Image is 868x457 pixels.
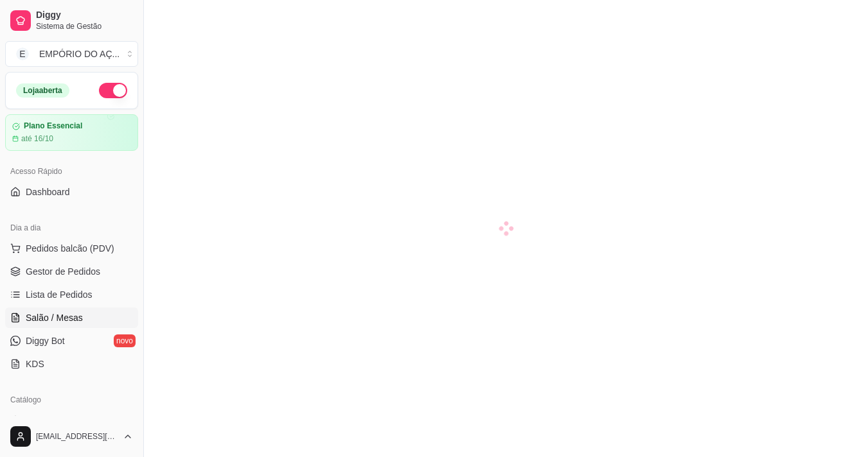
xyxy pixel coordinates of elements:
div: Dia a dia [5,218,138,238]
a: Diggy Botnovo [5,331,138,351]
span: KDS [26,358,44,370]
button: [EMAIL_ADDRESS][DOMAIN_NAME] [5,421,138,452]
a: Gestor de Pedidos [5,261,138,282]
span: Gestor de Pedidos [26,265,100,278]
span: E [16,47,29,60]
a: Plano Essencialaté 16/10 [5,114,138,151]
span: Diggy [36,10,133,21]
span: Salão / Mesas [26,311,83,324]
a: Salão / Mesas [5,307,138,328]
div: Acesso Rápido [5,161,138,182]
a: KDS [5,354,138,374]
a: DiggySistema de Gestão [5,5,138,36]
button: Alterar Status [99,83,127,98]
a: Dashboard [5,182,138,202]
span: Dashboard [26,185,70,198]
div: Loja aberta [16,83,69,98]
a: Produtos [5,410,138,431]
span: Sistema de Gestão [36,21,133,31]
div: EMPÓRIO DO AÇ ... [39,47,120,60]
article: Plano Essencial [24,121,82,131]
article: até 16/10 [21,134,53,144]
span: Pedidos balcão (PDV) [26,242,114,255]
div: Catálogo [5,390,138,410]
button: Select a team [5,41,138,67]
span: Diggy Bot [26,334,65,347]
span: [EMAIL_ADDRESS][DOMAIN_NAME] [36,431,118,442]
button: Pedidos balcão (PDV) [5,238,138,259]
a: Lista de Pedidos [5,284,138,305]
span: Produtos [26,414,62,427]
span: Lista de Pedidos [26,288,93,301]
